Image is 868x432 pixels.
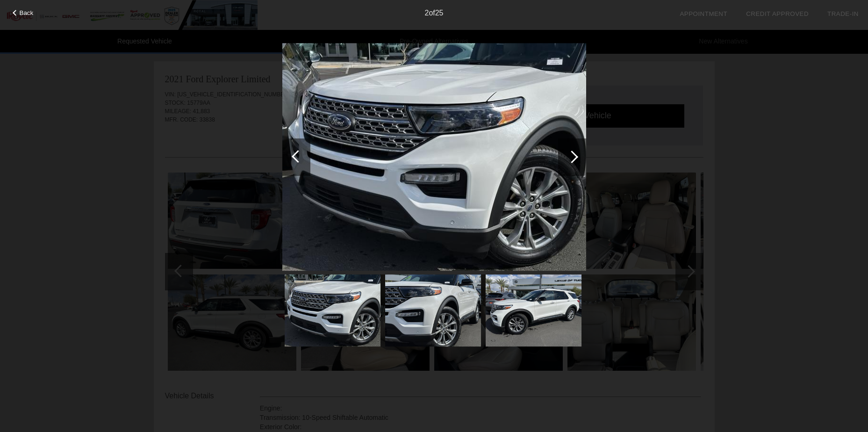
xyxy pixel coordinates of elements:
img: 10eacfdd6f52c2a11096cccf5ac48745.jpg [285,274,380,346]
img: 10eacfdd6f52c2a11096cccf5ac48745.jpg [282,43,586,271]
img: 231d63a74c54c5b585efd880c96a7458.jpg [486,274,581,346]
span: Back [20,9,34,16]
span: 2 [424,9,429,17]
span: 25 [435,9,444,17]
a: Credit Approved [746,10,809,17]
a: Appointment [680,10,727,17]
a: Trade-In [827,10,859,17]
img: 6491fed6a85dd1b018572f9447d3e4d6.jpg [385,274,481,346]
